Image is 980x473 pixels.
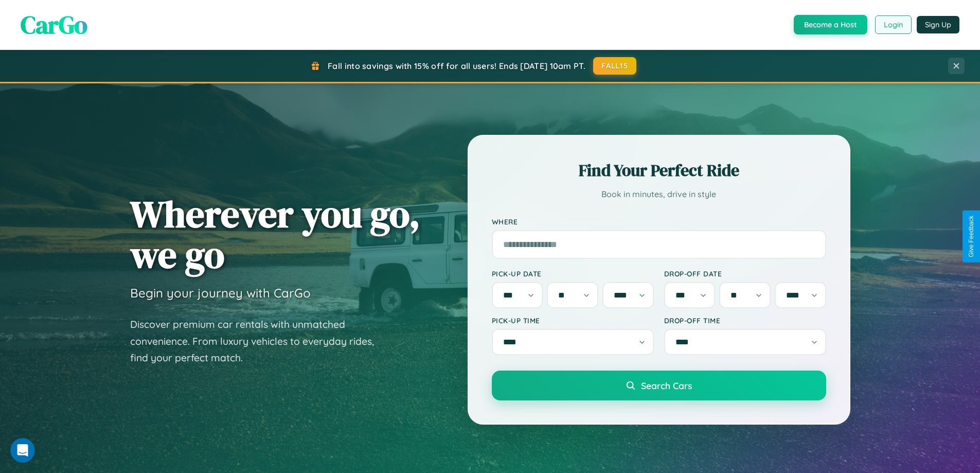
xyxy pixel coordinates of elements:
button: FALL15 [593,57,636,75]
label: Drop-off Time [664,316,826,325]
span: Search Cars [641,380,692,391]
button: Sign Up [917,16,959,33]
button: Login [875,15,912,34]
label: Where [492,217,826,226]
h2: Find Your Perfect Ride [492,159,826,182]
span: CarGo [21,8,87,42]
label: Pick-up Time [492,316,654,325]
iframe: Intercom live chat [10,438,35,463]
button: Become a Host [794,15,867,34]
p: Book in minutes, drive in style [492,187,826,202]
h3: Begin your journey with CarGo [130,285,311,301]
span: Fall into savings with 15% off for all users! Ends [DATE] 10am PT. [328,61,585,71]
div: Give Feedback [968,216,975,257]
h1: Wherever you go, we go [130,194,420,275]
button: Search Cars [492,371,826,400]
p: Discover premium car rentals with unmatched convenience. From luxury vehicles to everyday rides, ... [130,316,387,366]
label: Drop-off Date [664,269,826,278]
label: Pick-up Date [492,269,654,278]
